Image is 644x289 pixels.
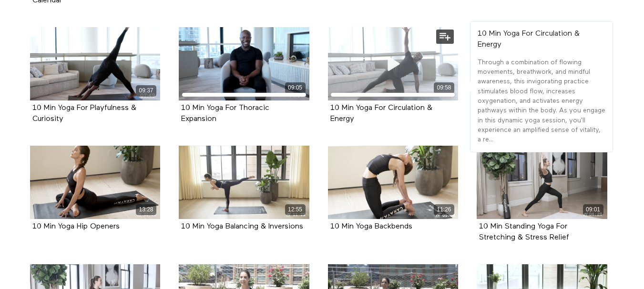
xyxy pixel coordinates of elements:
button: Add to my list [436,30,454,44]
strong: 10 Min Yoga Hip Openers [32,223,120,230]
a: 10 Min Yoga Balancing & Inversions 12:55 [179,146,309,219]
a: 10 Min Yoga For Thoracic Expansion [181,104,269,122]
a: 10 Min Standing Yoga For Stretching & Stress Relief [479,223,569,241]
strong: 10 Min Yoga For Thoracic Expansion [181,104,269,123]
a: 10 Min Yoga For Playfulness & Curiosity 09:37 [30,27,161,100]
div: 09:58 [434,82,454,93]
strong: 10 Min Yoga Balancing & Inversions [181,223,303,230]
a: 10 Min Yoga Hip Openers [32,223,120,230]
strong: 10 Min Yoga For Circulation & Energy [478,30,580,49]
strong: 10 Min Yoga For Circulation & Energy [330,104,432,123]
p: Through a combination of flowing movements, breathwork, and mindful awareness, this invigorating ... [478,58,605,145]
a: 10 Min Yoga For Thoracic Expansion 09:05 [179,27,309,100]
div: 12:55 [285,204,306,215]
a: 10 Min Yoga Balancing & Inversions [181,223,303,230]
a: 10 Min Yoga Backbends 11:26 [328,146,459,219]
div: 13:28 [136,204,156,215]
div: 11:26 [434,204,454,215]
a: 10 Min Yoga Hip Openers 13:28 [30,146,161,219]
a: 10 Min Yoga For Playfulness & Curiosity [32,104,136,122]
a: 10 Min Yoga For Circulation & Energy 09:58 [328,27,459,100]
div: 09:01 [583,204,603,215]
a: 10 Min Yoga For Circulation & Energy [330,104,432,122]
strong: 10 Min Yoga For Playfulness & Curiosity [32,104,136,123]
a: 10 Min Standing Yoga For Stretching & Stress Relief 09:01 [477,146,607,219]
div: 09:05 [285,82,306,93]
div: 09:37 [136,85,156,96]
a: 10 Min Yoga Backbends [330,223,412,230]
strong: 10 Min Yoga Backbends [330,223,412,230]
